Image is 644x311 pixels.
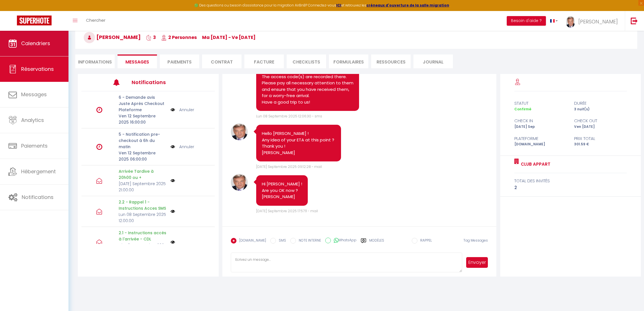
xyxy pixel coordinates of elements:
span: Lun 08 Septembre 2025 12:06:30 - sms [256,114,322,119]
li: Facture [244,54,284,68]
div: 2 [514,184,627,191]
span: Notifications [22,194,54,201]
img: NO IMAGE [171,240,175,244]
img: NO IMAGE [171,144,175,150]
button: Besoin d'aide ? [507,16,546,26]
a: Annuler [179,107,194,113]
img: NO IMAGE [171,107,175,113]
p: Lun 08 Septembre 2025 12:00:00 [119,211,167,224]
span: Réservations [21,65,54,73]
div: [DATE] Sep [510,124,570,130]
li: Paiements [160,54,199,68]
img: NO IMAGE [171,178,175,183]
div: total des invités [514,178,627,184]
div: Plateforme [510,135,570,142]
li: Informations [75,54,115,68]
span: Tag Messages [463,238,488,243]
p: 5 - Notification pre-checkout à 6h du matin [119,131,167,150]
p: Ven 12 Septembre 2025 06:00:00 [119,150,167,162]
div: durée [570,100,630,107]
span: [PERSON_NAME] [578,18,618,25]
label: WhatsApp [331,238,357,244]
label: [DOMAIN_NAME] [236,238,266,244]
div: check out [570,117,630,124]
label: SMS [276,238,286,244]
p: 2.1 - Instructions accès à l'arrivée - CDL [119,230,167,242]
img: 16747400506939.JPG [231,123,248,140]
a: Annuler [179,144,194,150]
span: Calendriers [21,40,50,47]
span: Confirmé [514,107,531,111]
pre: Hi [PERSON_NAME] ! Are you OK now ? [PERSON_NAME] [262,181,302,200]
img: NO IMAGE [171,209,175,214]
span: 3 [146,34,156,41]
p: [DATE] Septembre 2025 21:00:00 [119,181,167,193]
div: [DOMAIN_NAME] [510,142,570,147]
li: Contrat [202,54,242,68]
p: 6 - Demande avis Juste Après Checkout Plateforme [119,94,167,113]
img: ... [566,16,575,28]
label: NOTE INTERNE [296,238,321,244]
span: [PERSON_NAME] [84,34,141,41]
h3: Notifications [132,76,187,89]
span: Messages [21,91,47,98]
div: 301.59 € [570,142,630,147]
a: créneaux d'ouverture de la salle migration [366,3,449,8]
li: FORMULAIRES [329,54,368,68]
span: Chercher [86,17,105,23]
pre: Hello [PERSON_NAME] ! Any idea of your ETA at this point ? Thank you ! [PERSON_NAME] [262,130,335,156]
p: Dim 07 Septembre 2025 12:00:00 [119,242,167,255]
label: RAPPEL [417,238,432,244]
a: Club Appart [519,161,550,168]
span: Analytics [21,117,44,124]
div: Prix total [570,135,630,142]
div: 3 nuit(s) [570,107,630,112]
div: Ven [DATE] [570,124,630,130]
div: check in [510,117,570,124]
button: Envoyer [466,257,488,268]
li: CHECKLISTS [287,54,326,68]
span: ma [DATE] - ve [DATE] [202,34,256,41]
span: [DATE] Septembre 2025 17:57:11 - mail [256,209,318,213]
p: Arrivée Tardive à 20h00 ou + [119,168,167,181]
button: Ouvrir le widget de chat LiveChat [5,2,21,19]
img: logout [631,17,638,24]
li: Ressources [371,54,411,68]
div: statut [510,100,570,107]
p: Ven 12 Septembre 2025 16:00:00 [119,113,167,125]
span: Hébergement [21,168,56,175]
a: ICI [336,3,341,8]
p: 2.2 - Rappel 1 - Instructions Acces SMS [119,199,167,211]
span: [DATE] Septembre 2025 09:12:28 - mail [256,164,322,169]
img: Super Booking [17,16,52,25]
li: Journal [413,54,453,68]
span: 2 Personnes [161,34,197,41]
a: ... [PERSON_NAME] [562,11,625,31]
label: Modèles [369,238,384,248]
span: Paiements [21,142,48,149]
img: 16747400506939.JPG [231,174,248,191]
a: Chercher [82,11,110,31]
span: Messages [125,59,149,65]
